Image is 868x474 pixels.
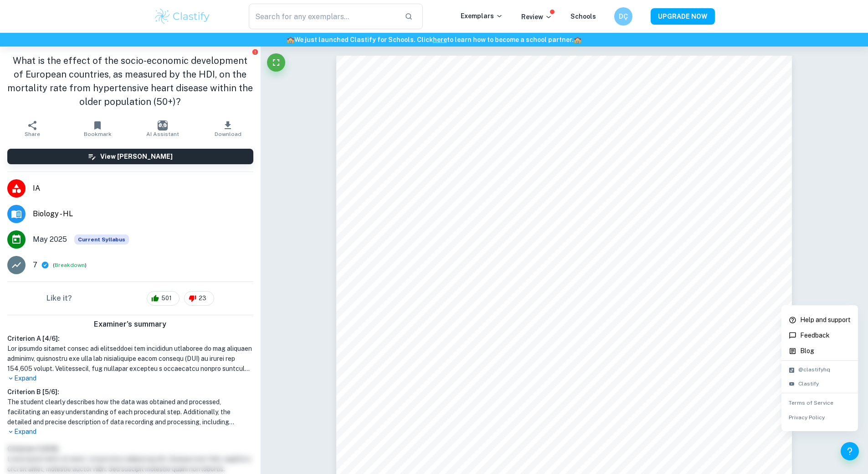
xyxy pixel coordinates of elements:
a: Privacy Policy [781,410,858,424]
p: Blog [800,346,851,356]
a: Terms of Service [781,395,858,410]
p: Feedback [800,330,851,340]
p: Help and support [800,315,851,325]
a: @clastifyhq [781,363,858,377]
span: Terms of Service [789,400,833,406]
a: Help and support [781,312,858,328]
p: Clastify [798,380,851,388]
a: Blog [781,343,858,359]
p: @clastifyhq [798,365,851,374]
span: Privacy Policy [789,414,825,421]
a: Clastify [781,377,858,391]
a: Feedback [781,328,858,343]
